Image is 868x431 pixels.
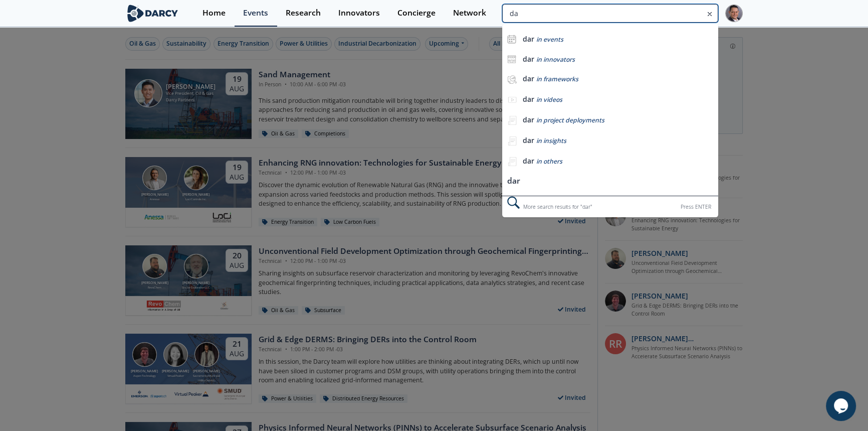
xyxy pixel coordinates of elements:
[286,9,321,17] div: Research
[826,391,858,421] iframe: chat widget
[523,156,534,166] b: dar
[338,9,380,17] div: Innovators
[502,172,718,191] li: dar
[243,9,268,17] div: Events
[523,34,534,44] b: dar
[125,5,180,22] img: logo-wide.svg
[536,116,604,124] span: in project deployments
[523,74,534,83] b: dar
[202,9,226,17] div: Home
[523,54,534,64] b: dar
[523,115,534,124] b: dar
[725,5,743,22] img: Profile
[536,55,575,64] span: in innovators
[453,9,486,17] div: Network
[502,4,718,23] input: Advanced Search
[507,55,516,64] img: icon
[507,35,516,44] img: icon
[502,196,718,217] div: More search results for " dar "
[536,95,562,104] span: in videos
[536,35,563,44] span: in events
[397,9,436,17] div: Concierge
[523,135,534,145] b: dar
[681,202,711,212] div: Press ENTER
[523,94,534,104] b: dar
[536,136,566,145] span: in insights
[536,157,562,166] span: in others
[536,75,578,83] span: in frameworks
